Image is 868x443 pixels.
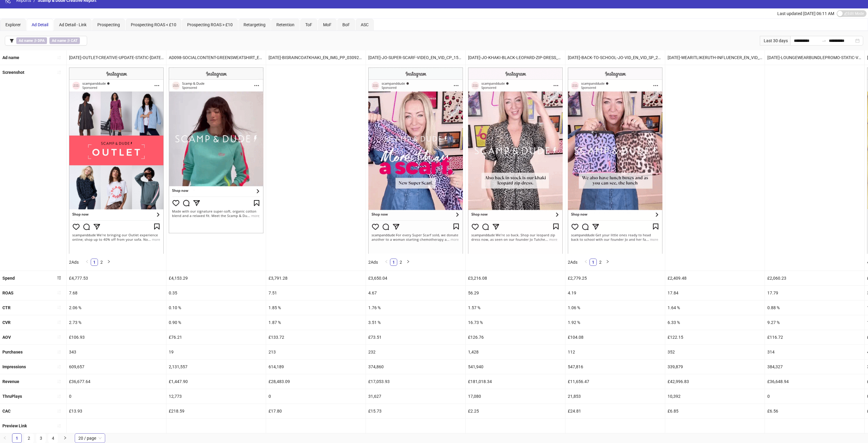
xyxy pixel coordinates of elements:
div: £6.85 [665,404,765,418]
b: CTR [2,305,11,310]
div: £181,018.34 [466,374,565,389]
span: sort-ascending [57,305,61,309]
div: 374,860 [366,360,465,374]
div: 17.79 [765,286,864,300]
button: Ad name ∌ DPAAd name ∌ CAT [5,36,87,46]
div: £6.56 [765,404,864,418]
b: ROAS [2,291,14,295]
div: 2,131,557 [166,360,266,374]
span: Prospecting ROAS < £10 [131,22,176,27]
div: £76.21 [166,330,266,344]
li: Previous Page [383,259,390,266]
div: £106.93 [67,330,166,344]
div: 17,080 [466,389,565,404]
div: 614,189 [266,360,366,374]
span: sort-ascending [57,365,61,369]
div: 3.51 % [366,315,465,330]
img: Screenshot 120226734638270005 [169,68,263,233]
div: [DATE]-JO-SUPER-SCARF-VIDEO_EN_VID_CP_15082025_F_CC_SC12_USP11_JO-FOUNDER [366,50,465,65]
span: sort-ascending [57,320,61,324]
div: 0 [266,389,366,404]
span: sort-ascending [57,350,61,354]
div: 2.06 % [67,300,166,315]
div: 112 [565,345,665,359]
a: 3 [36,434,46,443]
span: BoF [342,22,350,27]
div: 6.33 % [665,315,765,330]
div: 343 [67,345,166,359]
span: swap-right [822,38,826,43]
div: [DATE]-JO-KHAKI-BLACK-LEOPARD-ZIP-DRESS_EN_VID_PP_15082025_F_CC_SC12_USP11_JO-FOUNDER [466,50,565,65]
button: left [383,259,390,266]
span: Retention [276,22,294,27]
li: 2 [98,259,105,266]
div: [DATE]-BACK-TO-SCHOOL-JO-VID_EN_VID_SP_20082025_F_CC_SC12_USP11_BACK-TO-SCHOOL [565,50,665,65]
span: left [85,260,89,263]
div: 1.85 % [266,300,366,315]
li: 1 [590,259,597,266]
div: £126.76 [466,330,565,344]
div: 12,773 [166,389,266,404]
div: 7.68 [67,286,166,300]
span: sort-ascending [57,424,61,428]
div: 0.88 % [765,300,864,315]
div: 1.57 % [466,300,565,315]
li: 2 [597,259,604,266]
span: Prospecting ROAS > £10 [187,22,233,27]
div: £28,483.09 [266,374,366,389]
div: 4.67 [366,286,465,300]
div: 232 [366,345,465,359]
div: 1.76 % [366,300,465,315]
span: Retargeting [244,22,266,27]
div: £2.25 [466,404,565,418]
b: Preview Link [2,423,27,428]
div: £3,650.04 [366,271,465,285]
li: 2 [397,259,404,266]
img: Screenshot 120232870903220005 [568,68,662,253]
div: 1.87 % [266,315,366,330]
a: 1 [390,259,397,265]
div: 10,392 [665,389,765,404]
div: £36,677.64 [67,374,166,389]
div: [DATE]-OUTLET-CREATIVE-UPDATE-STATIC-[DATE]_EN_IMG_CP_30072025_F_CC_SC1_USP3_OUTLET-UPDATE [67,50,166,65]
span: sort-descending [57,276,61,280]
a: 1 [91,259,98,265]
div: £15.73 [366,404,465,418]
b: Ad name [2,55,19,60]
div: £24.81 [565,404,665,418]
div: £17.80 [266,404,366,418]
span: left [385,260,388,263]
b: CAC [2,409,11,413]
span: sort-ascending [57,70,61,74]
div: £73.51 [366,330,465,344]
div: £36,648.94 [765,374,864,389]
a: 1 [590,259,596,265]
div: 541,940 [466,360,565,374]
li: 4 [48,433,58,443]
b: CVR [2,320,11,325]
li: Next Page [604,259,611,266]
div: £2,409.48 [665,271,765,285]
span: filter [10,39,14,43]
b: Ad name [19,39,33,43]
span: ∌ [16,37,47,44]
div: £1,447.90 [166,374,266,389]
div: 16.73 % [466,315,565,330]
button: right [604,259,611,266]
div: Last 30 days [760,36,790,46]
span: sort-ascending [57,335,61,339]
img: Screenshot 120232428302140005 [468,68,563,253]
div: 1.92 % [565,315,665,330]
div: £4,153.29 [166,271,266,285]
span: ToF [305,22,312,27]
span: Prospecting [97,22,120,27]
div: £122.15 [665,330,765,344]
div: 1,428 [466,345,565,359]
img: Screenshot 120231653578550005 [69,68,164,253]
div: Page Size [75,433,105,443]
li: Previous Page [582,259,590,266]
div: 339,879 [665,360,765,374]
div: £3,791.28 [266,271,366,285]
div: [DATE]-LOUNGEWEARBUNDLEPROMO-STATIC-V3_EN_IMG_SP_11092025_F_CC_SC1_USP3_PROMO - Copy [765,50,864,65]
span: right [63,436,67,440]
